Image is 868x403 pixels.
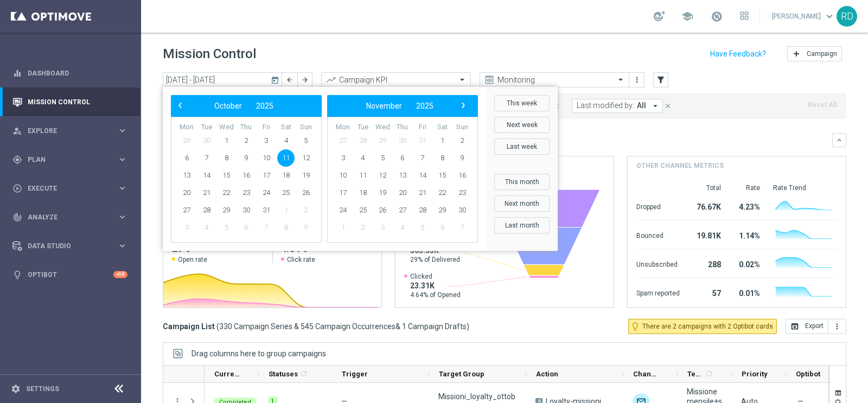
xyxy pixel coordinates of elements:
div: Row Groups [192,349,326,358]
span: 16 [454,167,471,184]
th: weekday [296,123,316,132]
span: 26 [374,201,391,219]
span: 8 [277,219,295,236]
span: 18 [354,184,372,201]
span: Click rate [287,255,315,264]
h1: Mission Control [163,46,256,62]
span: school [681,10,693,22]
th: weekday [412,123,432,132]
span: 2025 [256,102,273,110]
button: equalizer Dashboard [12,69,128,78]
button: more_vert [631,73,642,86]
span: Channel [633,370,659,378]
i: arrow_forward [301,76,309,84]
span: Calculate column [703,368,713,380]
button: close [663,100,673,112]
span: 13 [394,167,411,184]
button: play_circle_outline Execute keyboard_arrow_right [12,184,128,193]
i: keyboard_arrow_right [117,183,127,193]
th: weekday [237,123,257,132]
div: Execute [12,184,117,193]
span: 29 [433,201,451,219]
span: 3 [178,219,195,236]
span: 29 [374,132,391,149]
th: weekday [432,123,452,132]
button: Data Studio keyboard_arrow_right [12,242,128,250]
span: Open rate [178,255,207,264]
i: arrow_back [286,76,293,84]
span: 29 [218,201,235,219]
div: Analyze [12,212,117,222]
span: 1 [334,219,352,236]
span: 3 [258,132,275,149]
i: add [792,49,801,58]
span: Data Studio [28,243,117,249]
span: & [395,322,400,331]
button: October [207,99,249,113]
span: Action [536,370,558,378]
span: 11 [277,149,295,167]
button: gps_fixed Plan keyboard_arrow_right [12,155,128,164]
button: › [456,99,470,113]
span: 1 [277,201,295,219]
span: 6 [238,219,255,236]
div: 0.02% [734,255,760,272]
button: more_vert [828,319,846,334]
span: Clicked [410,272,461,281]
button: Next week [494,117,550,133]
span: October [214,102,242,110]
div: Data Studio [12,241,117,251]
button: ‹ [174,99,188,113]
span: 9 [238,149,255,167]
span: Statuses [269,370,298,378]
span: 10 [258,149,275,167]
span: 5 [414,219,431,236]
span: 29 [178,132,195,149]
span: 15 [218,167,235,184]
th: weekday [276,123,296,132]
span: Target Group [439,370,484,378]
span: 11 [354,167,372,184]
div: track_changes Analyze keyboard_arrow_right [12,213,128,222]
span: 21 [414,184,431,201]
span: 13 [178,167,195,184]
span: 16 [238,167,255,184]
span: 26 [297,184,315,201]
span: 28 [354,132,372,149]
button: lightbulb Optibot +10 [12,270,128,279]
span: Campaign [807,50,837,58]
span: 12 [297,149,315,167]
span: 8 [433,149,451,167]
span: ( [216,322,219,331]
span: 5 [218,219,235,236]
div: Bounced [636,226,680,243]
span: 20 [394,184,411,201]
input: Select date range [163,72,282,87]
div: Dashboard [12,59,127,87]
div: Mission Control [12,98,128,106]
span: 19 [374,184,391,201]
span: 14 [414,167,431,184]
span: 30 [238,201,255,219]
div: Total [693,184,721,192]
span: 23 [454,184,471,201]
span: 7 [454,219,471,236]
i: person_search [12,126,22,136]
span: 30 [394,132,411,149]
bs-datepicker-navigation-view: ​ ​ ​ [330,99,470,113]
span: All [637,101,646,110]
button: open_in_browser Export [786,319,828,334]
i: keyboard_arrow_right [117,241,127,251]
span: Analyze [28,214,117,221]
span: ‹ [173,98,187,112]
i: keyboard_arrow_right [117,212,127,222]
span: 3 [374,219,391,236]
ng-select: Monitoring [480,72,629,87]
span: 7 [198,149,215,167]
span: ) [467,322,469,331]
span: 24 [334,201,352,219]
i: more_vert [633,75,641,84]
